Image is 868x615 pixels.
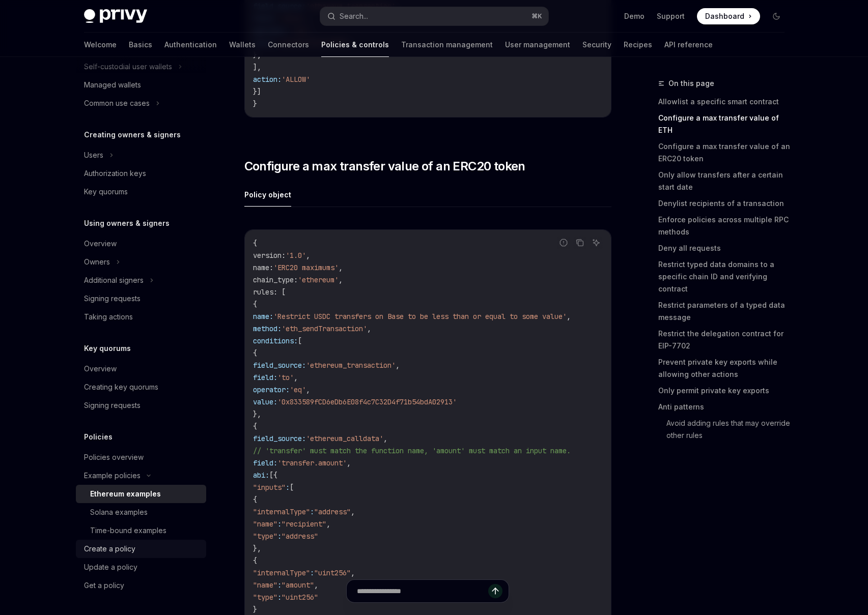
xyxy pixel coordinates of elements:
span: , [351,568,355,577]
a: Allowlist a specific smart contract [658,94,793,110]
h5: Creating owners & signers [84,129,181,141]
a: Only allow transfers after a certain start date [658,167,793,195]
span: ⌘ K [531,12,542,20]
span: [ [290,483,294,492]
span: , [339,263,343,272]
span: { [253,348,257,358]
span: { [253,495,257,504]
div: Authorization keys [84,167,146,180]
span: "name" [253,519,277,529]
div: Update a policy [84,561,137,573]
a: Security [582,33,611,57]
span: field: [253,373,277,382]
span: { [253,556,257,565]
div: Signing requests [84,292,141,305]
span: , [294,373,298,382]
a: Overview [76,360,206,378]
a: Basics [129,33,152,57]
span: conditions: [253,336,298,345]
span: : [277,532,282,541]
span: , [347,458,351,467]
a: Recipes [624,33,652,57]
span: ], [253,63,261,72]
span: } [253,99,257,108]
span: 'ethereum_transaction' [306,361,396,370]
span: : [310,507,314,516]
a: Signing requests [76,396,206,415]
span: , [306,385,310,394]
a: Transaction management [401,33,493,57]
div: Time-bound examples [90,524,166,537]
span: : [269,263,273,272]
a: Solana examples [76,503,206,521]
a: Get a policy [76,576,206,595]
a: Authentication [164,33,217,57]
a: Anti patterns [658,399,793,415]
a: Restrict parameters of a typed data message [658,297,793,326]
span: "address" [282,532,318,541]
span: field_source: [253,361,306,370]
a: Restrict the delegation contract for EIP-7702 [658,326,793,354]
a: Demo [624,11,645,21]
button: Send message [488,584,502,598]
span: rules [253,287,273,297]
span: 'transfer.amount' [277,458,347,467]
h5: Key quorums [84,342,131,355]
a: Deny all requests [658,240,793,256]
a: Wallets [229,33,256,57]
span: }, [253,409,261,419]
span: : [294,275,298,284]
span: 'eq' [290,385,306,394]
span: operator: [253,385,290,394]
span: , [567,312,571,321]
span: 'ERC20 maximums' [273,263,339,272]
button: Ask AI [590,236,603,249]
a: Authorization keys [76,164,206,183]
a: Signing requests [76,289,206,308]
a: Create a policy [76,540,206,558]
a: Time-bound examples [76,521,206,540]
span: , [367,324,371,333]
a: Taking actions [76,308,206,326]
span: , [351,507,355,516]
div: Additional signers [84,274,144,286]
div: Search... [340,10,368,22]
span: { [253,422,257,431]
span: name [253,263,269,272]
a: Key quorums [76,183,206,201]
span: 'ethereum_calldata' [306,434,383,443]
img: dark logo [84,9,147,23]
h5: Using owners & signers [84,217,170,229]
button: Report incorrect code [557,236,570,249]
div: Example policies [84,470,141,482]
span: : [ [273,287,286,297]
div: Signing requests [84,399,141,412]
div: Create a policy [84,543,135,555]
h5: Policies [84,431,113,443]
span: action: [253,75,282,84]
a: Support [657,11,685,21]
span: On this page [668,77,714,90]
span: version [253,251,282,260]
span: '1.0' [286,251,306,260]
span: 'ALLOW' [282,75,310,84]
span: : [282,251,286,260]
div: Managed wallets [84,79,141,91]
span: abi: [253,471,269,480]
span: "internalType" [253,507,310,516]
button: Policy object [244,183,291,207]
span: : [286,483,290,492]
span: 'to' [277,373,294,382]
span: }] [253,87,261,96]
div: Creating key quorums [84,381,158,393]
span: field_source: [253,434,306,443]
span: Dashboard [705,11,744,21]
a: Configure a max transfer value of ETH [658,110,793,138]
span: { [253,239,257,248]
div: Policies overview [84,451,144,463]
span: "internalType" [253,568,310,577]
span: "recipient" [282,519,326,529]
a: Prevent private key exports while allowing other actions [658,354,793,383]
button: Copy the contents from the code block [573,236,586,249]
a: Ethereum examples [76,485,206,503]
